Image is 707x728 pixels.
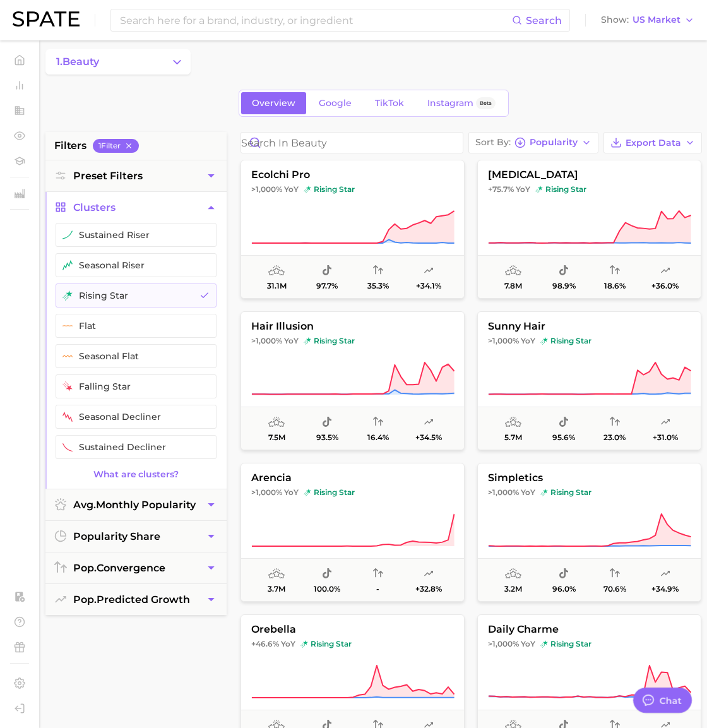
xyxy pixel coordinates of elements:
button: Export Data [603,132,702,153]
span: Sort By [475,139,511,146]
img: rising star [540,337,548,345]
button: arencia>1,000% YoYrising starrising star3.7m100.0%-+32.8% [241,463,465,602]
span: 97.7% [316,282,338,290]
span: popularity predicted growth: Very Likely [660,263,670,278]
span: average monthly popularity: Very High Popularity [268,263,285,278]
span: 31.1m [267,282,287,290]
button: Preset Filters [45,160,227,191]
span: popularity predicted growth: Uncertain [424,566,434,582]
span: daily charme [478,624,701,635]
img: rising star [540,640,548,648]
img: SPATE [13,11,80,27]
span: 70.6% [603,585,626,594]
span: simpletics [478,472,701,484]
span: popularity predicted growth: Likely [660,415,670,430]
span: popularity convergence: Low Convergence [373,263,383,278]
span: rising star [535,184,586,194]
span: YoY [516,184,530,194]
span: popularity convergence: Insufficient Data [373,566,383,582]
img: rising star [540,489,548,496]
span: Popularity [530,139,578,146]
span: average monthly popularity: High Popularity [505,415,521,430]
span: ecolchi pro [241,169,464,181]
span: popularity share: TikTok [559,263,569,278]
button: rising star [56,283,217,307]
span: YoY [281,639,295,649]
span: >1,000% [251,336,282,345]
span: rising star [304,487,355,498]
abbr: popularity index [73,562,97,574]
button: falling star [56,374,217,398]
span: popularity convergence: Very Low Convergence [610,263,620,278]
a: TikTok [364,92,415,114]
span: 3.7m [268,585,285,594]
img: sustained decliner [62,442,73,452]
span: 23.0% [603,433,626,442]
span: 1. beauty [56,56,99,68]
span: Google [319,98,352,109]
span: popularity predicted growth: Likely [660,566,670,582]
span: popularity convergence: Low Convergence [610,415,620,430]
img: rising star [304,186,311,193]
input: Search in beauty [241,133,463,153]
span: 18.6% [604,282,626,290]
span: >1,000% [488,639,519,648]
span: 95.6% [552,433,575,442]
span: popularity share: TikTok [322,415,332,430]
span: convergence [73,562,165,574]
button: popularity share [45,521,227,552]
span: popularity share: TikTok [322,566,332,582]
button: sunny hair>1,000% YoYrising starrising star5.7m95.6%23.0%+31.0% [477,311,701,450]
img: rising star [304,489,311,496]
span: arencia [241,472,464,484]
span: 3.2m [504,585,522,594]
img: falling star [62,381,73,391]
span: predicted growth [73,594,190,606]
span: 7.5m [268,433,285,442]
button: pop.predicted growth [45,584,227,615]
button: [MEDICAL_DATA]+75.7% YoYrising starrising star7.8m98.9%18.6%+36.0% [477,160,701,299]
abbr: average [73,499,96,511]
span: popularity predicted growth: Likely [424,415,434,430]
span: rising star [304,184,355,194]
span: popularity share [73,530,160,542]
span: rising star [540,639,591,649]
button: sustained riser [56,223,217,247]
span: +31.0% [653,433,678,442]
span: rising star [304,336,355,346]
span: 35.3% [367,282,389,290]
span: hair illusion [241,321,464,332]
button: Sort ByPopularity [468,132,598,153]
span: Instagram [427,98,473,109]
span: popularity share: TikTok [559,415,569,430]
a: Log out. Currently logged in with e-mail ellenlennon@goodkindco.com. [10,699,29,718]
span: popularity share: TikTok [322,263,332,278]
span: YoY [284,487,299,498]
span: YoY [284,184,299,194]
span: TikTok [375,98,404,109]
span: +46.6% [251,639,279,648]
span: Overview [252,98,295,109]
span: rising star [300,639,352,649]
span: US Market [633,16,680,23]
span: +32.8% [415,585,442,594]
button: flat [56,314,217,338]
span: popularity convergence: Very Low Convergence [373,415,383,430]
span: +34.1% [416,282,441,290]
span: Show [601,16,629,23]
button: Clusters [45,192,227,223]
span: YoY [521,487,535,498]
img: rising star [62,290,73,301]
img: seasonal riser [62,260,73,270]
span: filters [54,138,86,153]
span: average monthly popularity: Medium Popularity [505,566,521,582]
span: 98.9% [552,282,576,290]
span: 93.5% [316,433,338,442]
span: average monthly popularity: High Popularity [268,566,285,582]
span: sunny hair [478,321,701,332]
img: seasonal decliner [62,412,73,422]
img: rising star [535,186,543,193]
button: seasonal riser [56,253,217,277]
a: Overview [241,92,306,114]
span: orebella [241,624,464,635]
